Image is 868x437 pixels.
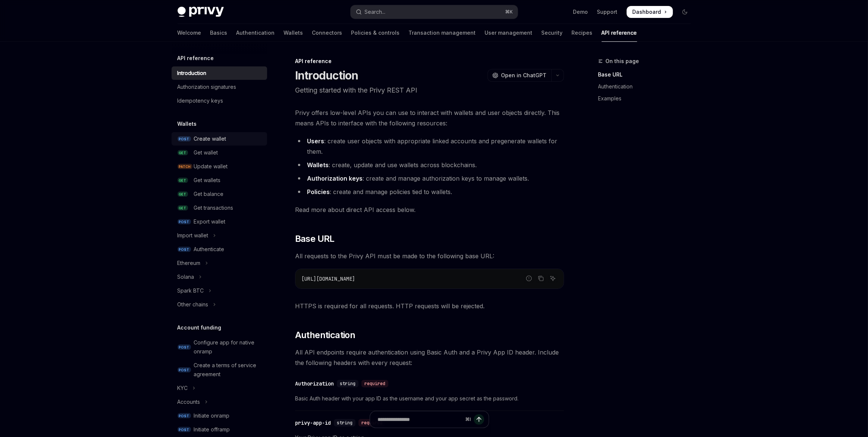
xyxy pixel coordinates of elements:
[488,69,551,82] button: Open in ChatGPT
[172,256,267,270] button: Toggle Ethereum section
[505,9,513,15] span: ⌘ K
[295,173,564,184] li: : create and manage authorization keys to manage wallets.
[172,381,267,395] button: Toggle KYC section
[172,80,267,94] a: Authorization signatures
[194,217,226,226] div: Export wallet
[178,82,236,91] div: Authorization signatures
[602,24,637,42] a: API reference
[194,203,234,212] div: Get transactions
[295,380,334,387] div: Authorization
[194,190,224,199] div: Get balance
[194,162,228,171] div: Update wallet
[178,7,224,17] img: dark logo
[178,300,209,309] div: Other chains
[172,187,267,201] a: GETGet balance
[178,164,192,169] span: PATCH
[194,134,226,143] div: Create wallet
[307,175,363,182] strong: Authorization keys
[365,7,386,16] div: Search...
[409,24,476,42] a: Transaction management
[627,6,673,18] a: Dashboard
[172,215,267,228] a: POSTExport wallet
[172,336,267,358] a: POSTConfigure app for native onramp
[178,219,191,225] span: POST
[194,245,225,254] div: Authenticate
[361,380,388,387] div: required
[178,286,204,295] div: Spark BTC
[542,24,563,42] a: Security
[172,201,267,215] a: GETGet transactions
[178,205,188,211] span: GET
[172,94,267,107] a: Idempotency keys
[178,397,200,406] div: Accounts
[194,425,230,434] div: Initiate offramp
[236,24,275,42] a: Authentication
[178,259,201,268] div: Ethereum
[178,367,191,373] span: POST
[377,411,462,428] input: Ask a question...
[178,191,188,197] span: GET
[178,150,188,156] span: GET
[340,381,355,387] span: string
[598,69,697,81] a: Base URL
[295,136,564,157] li: : create user objects with appropriate linked accounts and pregenerate wallets for them.
[178,96,223,105] div: Idempotency keys
[606,57,639,66] span: On this page
[178,178,188,183] span: GET
[351,24,400,42] a: Policies & controls
[172,160,267,173] a: PATCHUpdate wallet
[295,329,355,341] span: Authentication
[295,85,564,96] p: Getting started with the Privy REST API
[178,247,191,252] span: POST
[312,24,342,42] a: Connectors
[194,148,218,157] div: Get wallet
[572,24,593,42] a: Recipes
[307,137,324,145] strong: Users
[307,188,330,196] strong: Policies
[536,274,546,283] button: Copy the contents from the code block
[633,8,661,16] span: Dashboard
[295,205,564,215] span: Read more about direct API access below.
[172,243,267,256] a: POSTAuthenticate
[172,409,267,422] a: POSTInitiate onramp
[172,298,267,311] button: Toggle Other chains section
[295,160,564,170] li: : create, update and use wallets across blockchains.
[172,229,267,242] button: Toggle Import wallet section
[485,24,533,42] a: User management
[178,344,191,350] span: POST
[178,413,191,419] span: POST
[597,8,618,16] a: Support
[295,233,335,245] span: Base URL
[501,72,547,79] span: Open in ChatGPT
[210,24,228,42] a: Basics
[295,394,564,403] span: Basic Auth header with your app ID as the username and your app secret as the password.
[295,347,564,368] span: All API endpoints require authentication using Basic Auth and a Privy App ID header. Include the ...
[548,274,558,283] button: Ask AI
[307,161,329,169] strong: Wallets
[284,24,303,42] a: Wallets
[178,323,222,332] h5: Account funding
[172,174,267,187] a: GETGet wallets
[178,136,191,142] span: POST
[524,274,534,283] button: Report incorrect code
[194,338,263,356] div: Configure app for native onramp
[178,54,214,63] h5: API reference
[172,284,267,297] button: Toggle Spark BTC section
[178,427,191,433] span: POST
[301,275,355,282] span: [URL][DOMAIN_NAME]
[598,81,697,93] a: Authentication
[172,395,267,409] button: Toggle Accounts section
[178,272,194,281] div: Solana
[178,119,197,128] h5: Wallets
[295,251,564,261] span: All requests to the Privy API must be made to the following base URL:
[194,361,263,379] div: Create a terms of service agreement
[172,132,267,146] a: POSTCreate wallet
[172,359,267,381] a: POSTCreate a terms of service agreement
[178,69,207,78] div: Introduction
[679,6,691,18] button: Toggle dark mode
[573,8,588,16] a: Demo
[295,301,564,311] span: HTTPS is required for all requests. HTTP requests will be rejected.
[351,5,518,19] button: Open search
[172,146,267,159] a: GETGet wallet
[178,24,201,42] a: Welcome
